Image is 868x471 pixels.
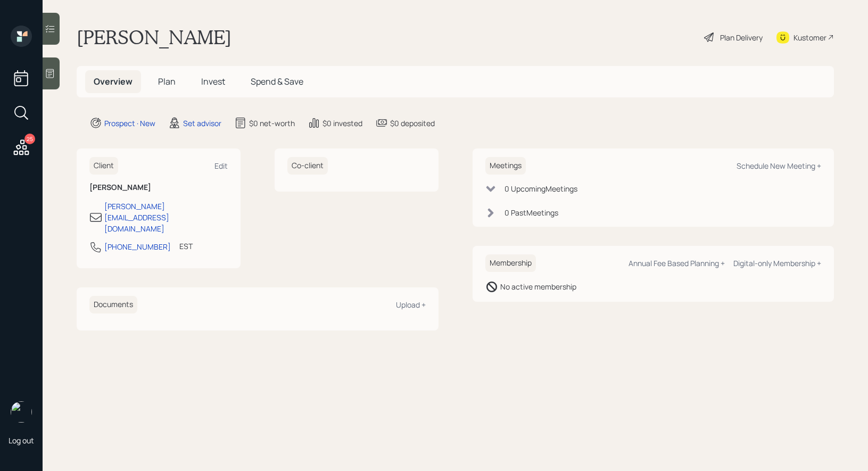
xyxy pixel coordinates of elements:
h6: Meetings [485,157,526,175]
span: Overview [94,76,133,87]
div: [PHONE_NUMBER] [104,241,171,252]
span: Plan [158,76,176,87]
div: $0 deposited [390,118,435,129]
h6: Documents [89,296,137,313]
h6: Co-client [287,157,328,175]
div: [PERSON_NAME][EMAIL_ADDRESS][DOMAIN_NAME] [104,201,228,234]
div: Plan Delivery [720,32,763,43]
h6: Membership [485,254,536,272]
div: 0 Upcoming Meeting s [505,183,577,194]
span: Spend & Save [251,76,303,87]
div: Set advisor [183,118,221,129]
div: 0 Past Meeting s [505,207,558,218]
div: $0 invested [323,118,362,129]
div: $0 net-worth [249,118,295,129]
div: Edit [214,161,228,171]
div: Log out [9,435,34,445]
div: Annual Fee Based Planning + [629,258,725,268]
div: 25 [24,134,35,144]
img: treva-nostdahl-headshot.png [11,401,32,423]
div: Kustomer [793,32,826,43]
h6: [PERSON_NAME] [89,183,228,192]
div: Upload + [396,300,426,310]
div: Digital-only Membership + [733,258,821,268]
div: No active membership [500,281,576,292]
div: Prospect · New [104,118,155,129]
div: Schedule New Meeting + [737,161,821,171]
div: EST [179,241,193,252]
h6: Client [89,157,118,175]
span: Invest [201,76,225,87]
h1: [PERSON_NAME] [77,26,232,49]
